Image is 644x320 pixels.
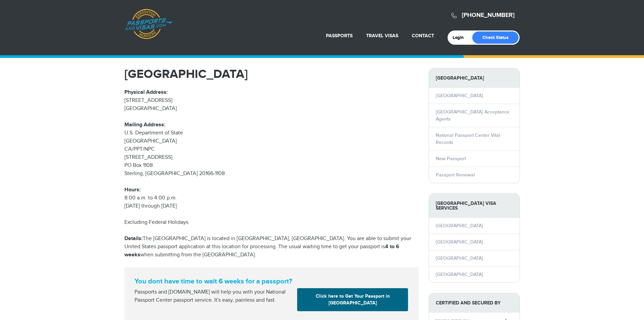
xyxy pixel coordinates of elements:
[436,172,475,178] a: Passport Renewal
[326,33,353,39] a: Passports
[472,31,519,44] a: Check Status
[124,88,419,210] p: [STREET_ADDRESS] [GEOGRAPHIC_DATA] U.S. Department of State [GEOGRAPHIC_DATA] CA/PPT/NPC [STREET_...
[124,243,399,258] strong: 4 to 6 weeks
[124,235,143,242] strong: Details:
[436,239,483,245] a: [GEOGRAPHIC_DATA]
[124,68,419,80] h1: [GEOGRAPHIC_DATA]
[412,33,434,39] a: Contact
[436,223,483,229] a: [GEOGRAPHIC_DATA]
[436,93,483,99] a: [GEOGRAPHIC_DATA]
[124,122,165,128] strong: Mailing Address:
[429,68,520,88] strong: [GEOGRAPHIC_DATA]
[366,33,398,39] a: Travel Visas
[436,272,483,277] a: [GEOGRAPHIC_DATA]
[125,9,173,39] a: Passports & [DOMAIN_NAME]
[124,89,168,95] strong: Physical Address:
[429,194,520,218] strong: [GEOGRAPHIC_DATA] Visa Services
[132,288,295,304] div: Passports and [DOMAIN_NAME] will help you with your National Passport Center passport service. It...
[297,288,408,311] a: Click here to Get Your Passport in [GEOGRAPHIC_DATA]
[124,235,419,259] p: The [GEOGRAPHIC_DATA] is located in [GEOGRAPHIC_DATA], [GEOGRAPHIC_DATA]. You are able to submit ...
[436,132,500,145] a: National Passport Center Vital Records
[429,293,520,313] strong: Certified and Secured by
[462,12,515,19] a: [PHONE_NUMBER]
[436,255,483,261] a: [GEOGRAPHIC_DATA]
[436,156,466,162] a: New Passport
[436,109,509,122] a: [GEOGRAPHIC_DATA] Acceptance Agents
[135,277,408,285] strong: You dont have time to wait 6 weeks for a passport?
[453,35,469,40] a: Login
[124,218,419,227] p: Excluding Federal Holidays
[124,187,141,193] strong: Hours:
